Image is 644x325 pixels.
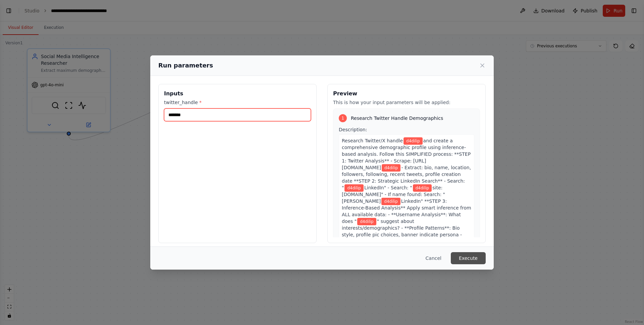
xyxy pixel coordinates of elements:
span: LinkedIn" **STEP 3: Inference-Based Analysis** Apply smart inference from ALL available data: - *... [342,198,471,224]
p: This is how your input parameters will be applied: [333,99,480,106]
h3: Preview [333,90,480,98]
span: Variable: twitter_handle [357,218,376,225]
span: Variable: twitter_handle [344,184,364,192]
span: Variable: twitter_handle [413,184,432,192]
span: and create a comprehensive demographic profile using inference-based analysis. Follow this SIMPLI... [342,138,471,170]
span: Variable: twitter_handle [381,198,400,205]
button: Execute [451,252,486,264]
span: - Extract: bio, name, location, followers, following, recent tweets, profile creation date **STEP... [342,165,471,190]
span: " suggest about interests/demographics? - **Profile Patterns**: Bio style, profile pic choices, b... [342,219,469,318]
h3: Inputs [164,90,311,98]
label: twitter_handle [164,99,311,106]
h2: Run parameters [158,61,213,70]
span: Research Twitter/X handle [342,138,403,143]
span: site:[DOMAIN_NAME]" - If name found: Search: "[PERSON_NAME] [342,185,445,204]
span: LinkedIn" - Search: " [364,185,412,190]
div: 1 [339,114,347,122]
span: Description: [339,127,367,132]
span: Variable: twitter_handle [404,137,423,145]
span: Research Twitter Handle Demographics [351,115,443,122]
span: Variable: twitter_handle [382,164,401,172]
button: Cancel [420,252,447,264]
